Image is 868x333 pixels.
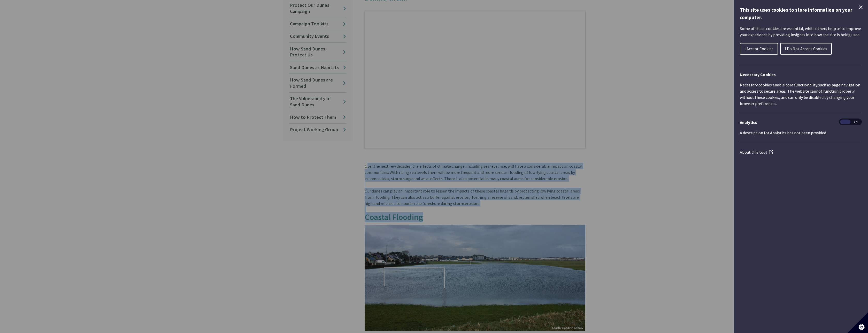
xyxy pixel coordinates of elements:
p: Some of these cookies are essential, while others help us to improve your experience by providing... [740,25,862,38]
span: Off [850,120,861,124]
button: I Do Not Accept Cookies [780,43,832,55]
span: I Accept Cookies [744,46,773,51]
button: I Accept Cookies [740,43,778,55]
span: On [840,120,850,124]
p: Necessary cookies enable core functionality such as page navigation and access to secure areas. T... [740,82,862,107]
button: Close Cookie Control [858,4,864,10]
span: I Do Not Accept Cookies [785,46,827,51]
button: Set cookie preferences [847,312,868,333]
p: A description for Analytics has not been provided. [740,130,862,136]
h3: Analytics [740,119,862,125]
a: About this tool [740,150,773,155]
h1: This site uses cookies to store information on your computer. [740,6,862,21]
h2: Necessary Cookies [740,71,862,78]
